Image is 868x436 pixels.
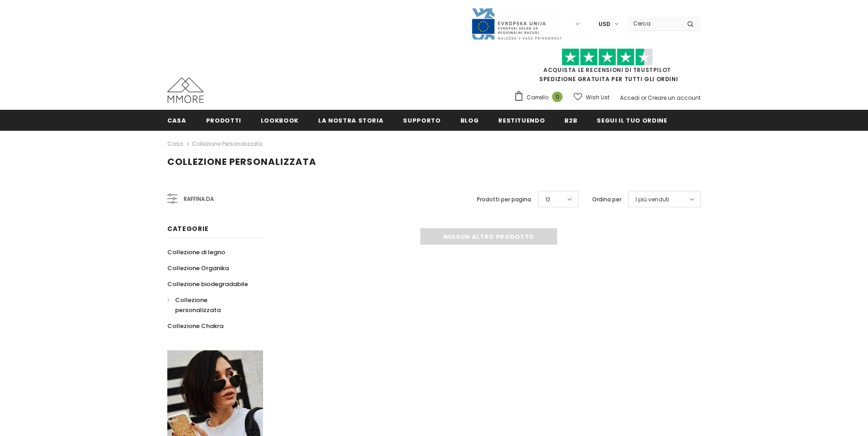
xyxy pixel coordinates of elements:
span: Casa [167,116,186,125]
span: USD [599,20,610,29]
label: Ordina per [592,195,621,204]
a: Collezione personalizzata [167,292,253,318]
a: Javni Razpis [471,20,562,27]
img: Casi MMORE [167,77,204,103]
span: Segui il tuo ordine [597,116,667,125]
a: Collezione di legno [167,244,225,260]
a: Lookbook [261,110,299,130]
input: Search Site [628,17,680,30]
span: Lookbook [261,116,299,125]
label: Prodotti per pagina [477,195,531,204]
span: 0 [552,92,563,102]
span: Collezione Chakra [167,322,223,330]
a: Casa [167,138,183,149]
a: Blog [460,110,479,130]
span: Collezione personalizzata [175,296,221,314]
span: Blog [460,116,479,125]
a: B2B [564,110,577,130]
span: B2B [564,116,577,125]
span: Raffina da [184,194,214,204]
a: Collezione Organika [167,260,229,276]
img: Javni Razpis [471,7,562,41]
span: Collezione di legno [167,248,225,256]
span: supporto [403,116,440,125]
span: La nostra storia [318,116,383,125]
span: Categorie [167,224,208,233]
span: Collezione personalizzata [167,155,316,168]
a: Accedi [620,94,640,102]
a: Collezione biodegradabile [167,276,248,292]
span: Wish List [586,93,610,102]
img: Fidati di Pilot Stars [562,48,653,66]
a: Carrello 0 [514,91,567,104]
span: 12 [545,195,550,204]
span: Collezione Organika [167,264,229,272]
a: Prodotti [206,110,241,130]
a: Acquista le recensioni di TrustPilot [543,66,671,74]
span: I più venduti [635,195,669,204]
span: or [641,94,646,102]
span: SPEDIZIONE GRATUITA PER TUTTI GLI ORDINI [514,52,701,83]
a: Collezione personalizzata [192,140,263,148]
span: Restituendo [498,116,545,125]
a: Restituendo [498,110,545,130]
a: Collezione Chakra [167,318,223,334]
span: Carrello [527,93,548,102]
a: La nostra storia [318,110,383,130]
a: Creare un account [648,94,701,102]
a: Segui il tuo ordine [597,110,667,130]
a: Casa [167,110,186,130]
a: Wish List [573,89,610,105]
span: Collezione biodegradabile [167,280,248,288]
span: Prodotti [206,116,241,125]
a: supporto [403,110,440,130]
